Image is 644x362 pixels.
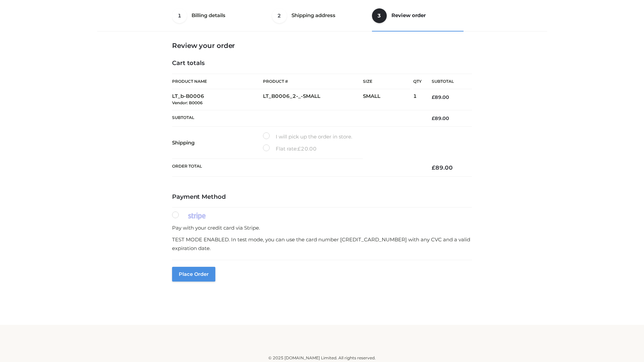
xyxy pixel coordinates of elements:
th: Order Total [172,159,422,177]
bdi: 89.00 [432,94,449,100]
p: TEST MODE ENABLED. In test mode, you can use the card number [CREDIT_CARD_NUMBER] with any CVC an... [172,235,472,252]
th: Product Name [172,74,263,89]
bdi: 89.00 [432,115,449,121]
span: £ [432,94,435,100]
p: Pay with your credit card via Stripe. [172,224,472,232]
h4: Cart totals [172,60,472,67]
div: © 2025 [DOMAIN_NAME] Limited. All rights reserved. [100,355,544,361]
span: £ [298,145,301,152]
bdi: 89.00 [432,164,453,171]
td: LT_b-B0006 [172,89,263,110]
h4: Payment Method [172,193,472,201]
small: Vendor: B0006 [172,100,203,105]
th: Subtotal [422,74,472,89]
label: I will pick up the order in store. [263,132,352,141]
span: £ [432,164,435,171]
span: £ [432,115,435,121]
th: Shipping [172,127,263,159]
td: SMALL [363,89,413,110]
bdi: 20.00 [298,145,317,152]
th: Qty [413,74,422,89]
td: LT_B0006_2-_-SMALL [263,89,363,110]
label: Flat rate: [263,144,317,153]
button: Place order [172,267,215,282]
th: Size [363,74,410,89]
th: Product # [263,74,363,89]
td: 1 [413,89,422,110]
th: Subtotal [172,110,422,126]
h3: Review your order [172,42,472,50]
